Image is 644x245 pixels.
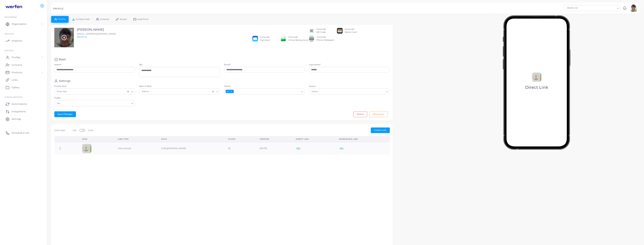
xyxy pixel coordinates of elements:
[3,4,24,11] img: logo
[5,96,22,98] span: Configurations
[139,88,220,94] div: Search for option
[224,88,305,94] div: Search for option
[228,138,251,140] div: Clicks
[594,6,616,10] input: Search for option
[309,63,321,66] label: Username
[3,100,44,108] a: Automations
[12,86,20,89] span: Gallery
[5,33,14,35] span: INSIGHTS
[628,4,638,12] a: avatar
[337,28,343,34] img: apple-wallet.png
[319,90,385,94] input: Search for option
[127,90,129,93] button: Clear Selected
[224,63,231,66] label: Email
[77,32,116,35] span: [EMAIL_ADDRESS][DOMAIN_NAME]
[212,90,214,93] button: Clear Selected
[12,71,22,74] span: Products
[339,147,344,150] span: Yes
[73,129,76,132] label: List
[150,90,211,94] input: Search for option
[260,36,270,42] div: Generate Signature
[345,28,357,34] div: Generate Wallet Card
[371,127,390,133] button: Create Link
[566,6,594,10] span: Werfen SA
[100,18,109,20] span: Contacts
[224,142,256,155] td: 55
[54,100,135,106] div: Search for option
[309,85,390,88] label: Status
[260,138,287,140] div: Created
[68,90,126,94] input: Search for option
[12,117,21,121] span: Settings
[137,18,149,20] span: Lead Form
[161,138,220,140] div: Data
[309,88,390,94] div: Search for option
[76,18,89,20] span: Contact Card
[296,147,301,150] span: Yes
[3,69,44,76] a: Products
[114,142,157,155] td: Save contact
[82,138,110,140] div: Icon
[141,90,149,94] span: Admin
[230,90,233,93] button: Deselect All
[157,142,224,155] td: [URL][DOMAIN_NAME]
[3,54,44,61] a: Profiles
[12,110,26,113] span: Integrations
[369,111,388,117] button: Disconnect
[88,129,93,132] label: Grid
[61,101,130,105] input: Search for option
[374,129,386,131] span: Create Link
[54,111,76,117] button: Save Changes
[54,88,135,94] div: Search for option
[58,18,65,20] span: Profile
[3,115,44,123] a: Settings
[3,61,44,69] a: Contacts
[339,138,386,140] div: Workspace Link
[3,37,44,44] a: Analytics
[5,16,17,18] span: Enterprise
[564,5,621,11] div: Search for option
[56,90,68,94] span: Pilot User
[3,108,44,115] a: Integrations
[3,20,44,28] a: Organization
[59,79,71,83] h4: Settings
[54,96,135,100] label: Public
[12,63,22,67] span: Contacts
[281,36,286,41] img: e64e04433dee680bcc62d3a6779a8f701ecaf3be228fb80ea91b313d80e16e10.png
[3,129,44,137] a: Schedule a Call
[503,15,570,150] img: phone-mock.b55596b7.png
[118,138,153,140] div: Link Type
[316,36,334,42] div: Generate Phone Wallpaper
[54,63,62,66] label: Name
[12,131,29,135] span: Schedule a Call
[3,76,44,84] a: Links
[309,28,314,34] img: qr2.png
[316,28,326,34] div: Generate QR Code
[252,36,258,41] img: email.png
[12,78,18,82] span: Links
[54,85,135,88] label: Profile Role
[77,35,87,38] a: @tx0znso
[224,85,305,88] label: Teams
[139,63,220,66] label: Bio
[311,90,319,94] span: Active
[12,56,20,59] span: Profiles
[12,102,27,106] span: Automations
[139,85,220,88] label: Admin Role
[629,4,637,12] img: avatar
[3,84,44,91] a: Gallery
[120,18,127,20] span: Access
[82,144,91,153] img: contactcard.png
[296,138,331,140] div: Direct Link
[353,111,367,117] button: Delete
[288,36,308,42] div: Generate Virtual Background
[53,7,64,10] h5: PROFILE
[256,142,292,155] td: [DATE]
[59,58,66,61] h4: Basic
[12,39,22,42] span: Analytics
[54,136,78,142] th: Action
[12,22,27,26] span: Organization
[309,36,314,41] img: 522fc3d1c3555ff804a1a379a540d0107ed87845162a92721bf5e2ebbcc3ae6c.png
[234,90,300,94] input: Search for option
